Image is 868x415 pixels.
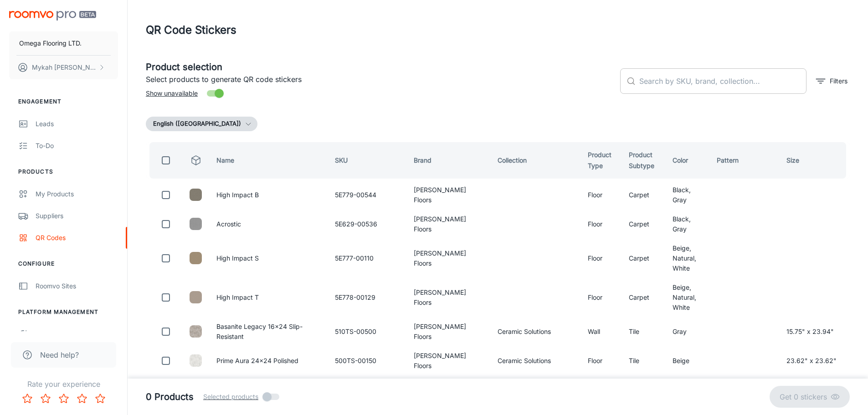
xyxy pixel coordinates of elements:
[406,241,490,276] td: [PERSON_NAME] Floors
[665,348,709,374] td: Beige
[621,319,665,344] td: Tile
[328,280,406,315] td: 5E778-00129
[779,142,850,179] th: Size
[32,62,96,72] p: Mykah [PERSON_NAME]
[621,142,665,179] th: Product Subtype
[490,377,581,403] td: Ceramic Solutions
[209,211,328,237] td: Acrostic
[580,241,621,276] td: Floor
[580,182,621,208] td: Floor
[580,211,621,237] td: Floor
[209,377,328,403] td: Nexus 8x8
[209,182,328,208] td: High Impact B
[55,389,73,408] button: Rate 3 star
[209,319,328,344] td: Basanite Legacy 16x24 Slip-Resistant
[406,377,490,403] td: [PERSON_NAME] Floors
[36,389,55,408] button: Rate 2 star
[580,348,621,374] td: Floor
[621,280,665,315] td: Carpet
[146,88,198,98] span: Show unavailable
[406,142,490,179] th: Brand
[490,319,581,344] td: Ceramic Solutions
[7,379,120,389] p: Rate your experience
[814,74,850,88] button: filter
[621,377,665,403] td: Tile
[709,142,779,179] th: Pattern
[328,319,406,344] td: 510TS-00500
[36,233,118,243] div: QR Codes
[36,189,118,199] div: My Products
[328,241,406,276] td: 5E777-00110
[146,390,194,404] h5: 0 Products
[18,389,36,408] button: Rate 1 star
[490,142,581,179] th: Collection
[621,241,665,276] td: Carpet
[580,142,621,179] th: Product Type
[9,11,96,20] img: Roomvo PRO Beta
[665,241,709,276] td: Beige, Natural, White
[209,348,328,374] td: Prime Aura 24x24 Polished
[36,211,118,221] div: Suppliers
[830,76,847,86] p: Filters
[621,348,665,374] td: Tile
[580,377,621,403] td: Floor
[209,241,328,276] td: High Impact S
[203,392,258,402] span: Selected products
[665,182,709,208] td: Black, Gray
[665,142,709,179] th: Color
[19,38,82,48] p: Omega Flooring LTD.
[328,182,406,208] td: 5E779-00544
[779,348,850,374] td: 23.62" x 23.62"
[621,211,665,237] td: Carpet
[406,280,490,315] td: [PERSON_NAME] Floors
[9,56,118,79] button: Mykah [PERSON_NAME]
[36,141,118,151] div: To-do
[9,31,118,55] button: Omega Flooring LTD.
[406,319,490,344] td: [PERSON_NAME] Floors
[580,280,621,315] td: Floor
[328,142,406,179] th: SKU
[665,319,709,344] td: Gray
[779,319,850,344] td: 15.75" x 23.94"
[328,348,406,374] td: 500TS-00150
[73,389,91,408] button: Rate 4 star
[406,211,490,237] td: [PERSON_NAME] Floors
[406,348,490,374] td: [PERSON_NAME] Floors
[36,119,118,129] div: Leads
[621,182,665,208] td: Carpet
[36,329,118,339] div: User Administration
[209,142,328,179] th: Name
[490,348,581,374] td: Ceramic Solutions
[146,22,236,38] h1: QR Code Stickers
[580,319,621,344] td: Wall
[91,389,109,408] button: Rate 5 star
[328,377,406,403] td: 439TS-00910
[146,60,613,74] h5: Product selection
[328,211,406,237] td: 5E629-00536
[639,68,806,94] input: Search by SKU, brand, collection...
[40,349,79,360] span: Need help?
[36,281,118,291] div: Roomvo Sites
[665,211,709,237] td: Black, Gray
[406,182,490,208] td: [PERSON_NAME] Floors
[146,117,257,131] button: English ([GEOGRAPHIC_DATA])
[779,377,850,403] td: 7.84" x 7.84"
[146,74,613,85] p: Select products to generate QR code stickers
[665,280,709,315] td: Beige, Natural, White
[209,280,328,315] td: High Impact T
